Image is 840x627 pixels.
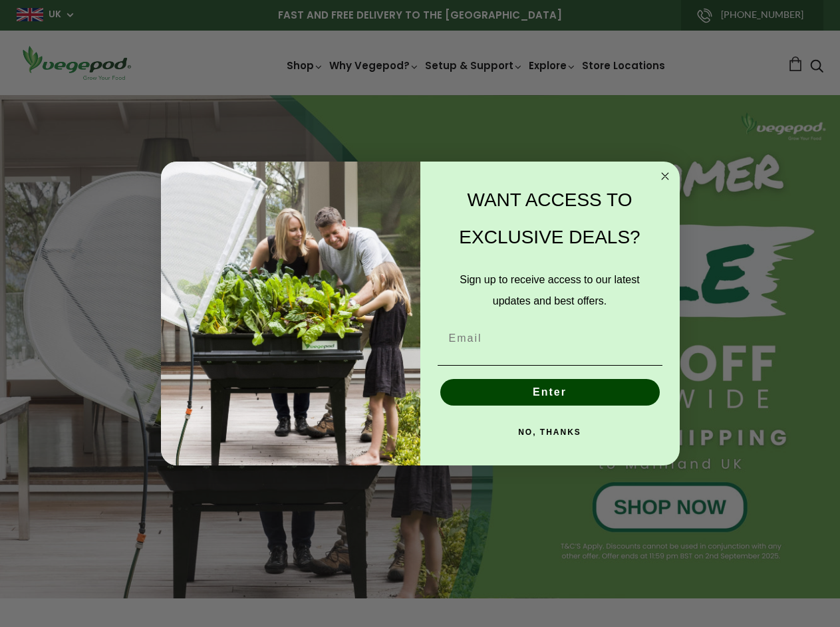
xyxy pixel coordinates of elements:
[438,365,662,366] img: underline
[657,168,673,184] button: Close dialog
[438,419,662,445] button: NO, THANKS
[438,325,662,352] input: Email
[459,189,640,247] span: WANT ACCESS TO EXCLUSIVE DEALS?
[161,162,420,465] img: e9d03583-1bb1-490f-ad29-36751b3212ff.jpeg
[440,379,660,406] button: Enter
[460,274,639,307] span: Sign up to receive access to our latest updates and best offers.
